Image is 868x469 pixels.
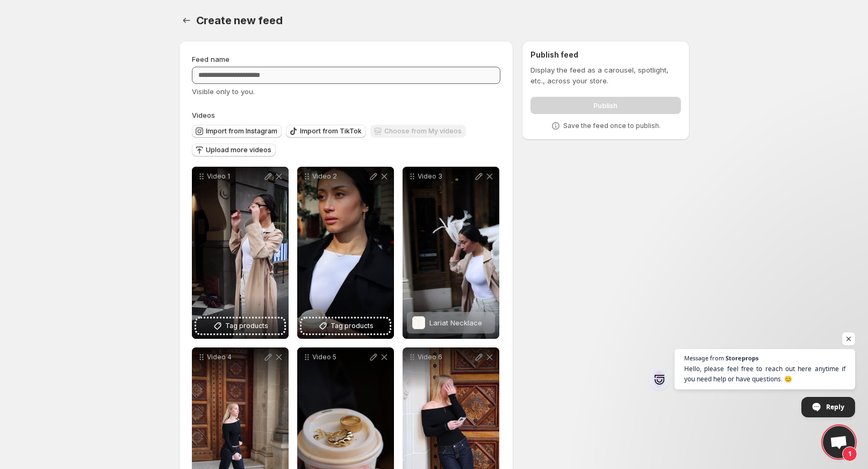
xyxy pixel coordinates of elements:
button: Import from TikTok [286,125,366,138]
p: Video 4 [207,353,263,361]
span: Hello, please feel free to reach out here anytime if you need help or have questions. 😊 [684,364,845,384]
button: Tag products [196,318,284,333]
span: Lariat Necklace [429,318,482,327]
button: Tag products [302,318,390,333]
p: Save the feed once to publish. [563,122,661,130]
span: Upload more videos [206,146,271,154]
span: 1 [842,446,857,461]
span: Visible only to you. [192,87,255,96]
p: Video 3 [418,172,474,181]
p: Video 1 [207,172,263,181]
button: Import from Instagram [192,125,282,138]
img: Lariat Necklace [412,316,425,329]
button: Settings [179,13,194,28]
p: Display the feed as a carousel, spotlight, etc., across your store. [530,65,680,86]
span: Storeprops [726,355,758,361]
span: Videos [192,111,215,119]
span: Import from Instagram [206,127,277,136]
span: Message from [684,355,724,361]
span: Tag products [331,321,374,331]
p: Video 5 [312,353,368,361]
p: Video 2 [312,172,368,181]
div: Video 3Lariat NecklaceLariat Necklace [403,167,499,339]
h2: Publish feed [530,49,680,60]
p: Video 6 [418,353,474,361]
span: Reply [826,397,844,416]
span: Feed name [192,55,229,63]
span: Import from TikTok [300,127,362,136]
span: Create new feed [196,14,283,27]
div: Video 2Tag products [297,167,394,339]
div: Video 1Tag products [192,167,289,339]
span: Tag products [225,321,268,331]
button: Upload more videos [192,144,276,157]
a: Open chat [823,426,855,458]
